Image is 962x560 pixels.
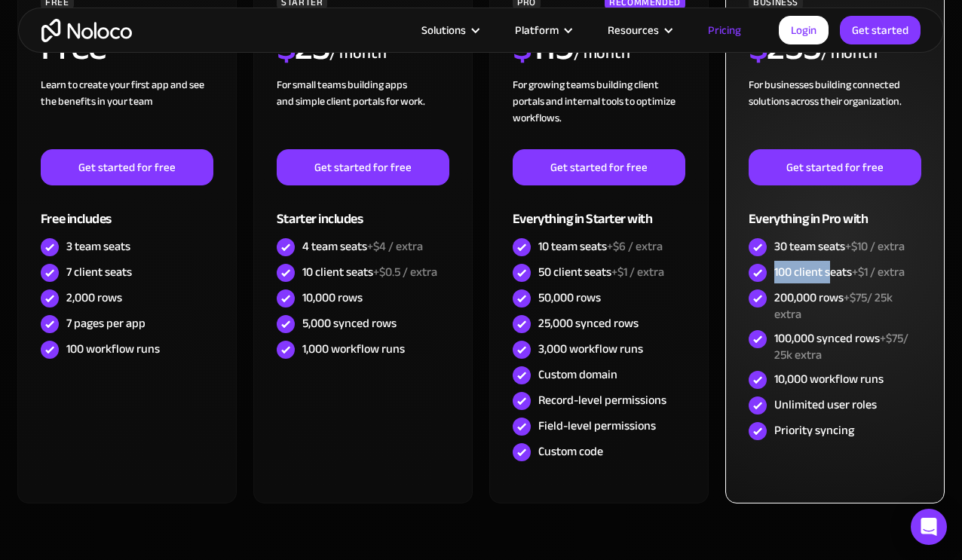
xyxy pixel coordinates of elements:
h2: 23 [277,28,330,66]
div: 5,000 synced rows [302,315,397,332]
div: 10 client seats [302,264,437,280]
div: 1,000 workflow runs [302,341,405,357]
span: +$75/ 25k extra [774,286,893,326]
div: 7 pages per app [66,315,146,332]
div: 10,000 workflow runs [774,371,884,387]
div: For businesses building connected solutions across their organization. ‍ [749,77,921,149]
div: Everything in Starter with [513,185,685,234]
div: Custom domain [538,366,617,383]
div: For growing teams building client portals and internal tools to optimize workflows. [513,77,685,149]
h2: 255 [749,28,821,66]
span: +$10 / extra [845,235,905,258]
div: Everything in Pro with [749,185,921,234]
span: +$4 / extra [367,235,423,258]
div: Solutions [403,20,496,40]
div: / month [329,41,386,66]
div: Resources [589,20,689,40]
div: Custom code [538,443,603,460]
div: Field-level permissions [538,418,656,434]
span: +$0.5 / extra [373,261,437,283]
div: 200,000 rows [774,289,921,323]
h2: Free [41,28,106,66]
div: For small teams building apps and simple client portals for work. ‍ [277,77,449,149]
div: Platform [515,20,559,40]
div: Starter includes [277,185,449,234]
div: Solutions [421,20,466,40]
div: 100 client seats [774,264,905,280]
div: 2,000 rows [66,289,122,306]
div: Unlimited user roles [774,396,877,413]
div: 10 team seats [538,238,663,255]
div: / month [821,41,878,66]
div: 50 client seats [538,264,664,280]
a: Get started [840,16,921,44]
a: Get started for free [513,149,685,185]
div: Platform [496,20,589,40]
div: 50,000 rows [538,289,601,306]
div: Resources [608,20,659,40]
div: Learn to create your first app and see the benefits in your team ‍ [41,77,213,149]
span: +$1 / extra [611,261,664,283]
div: 100,000 synced rows [774,330,921,363]
a: Login [779,16,829,44]
div: 30 team seats [774,238,905,255]
a: Get started for free [749,149,921,185]
div: 100 workflow runs [66,341,160,357]
div: / month [574,41,630,66]
div: Priority syncing [774,422,854,439]
div: Free includes [41,185,213,234]
div: 7 client seats [66,264,132,280]
div: 3 team seats [66,238,130,255]
a: home [41,19,132,42]
h2: 119 [513,28,574,66]
span: +$6 / extra [607,235,663,258]
a: Get started for free [277,149,449,185]
div: Record-level permissions [538,392,666,409]
span: +$75/ 25k extra [774,327,908,366]
div: 10,000 rows [302,289,363,306]
a: Pricing [689,20,760,40]
span: +$1 / extra [852,261,905,283]
a: Get started for free [41,149,213,185]
div: 4 team seats [302,238,423,255]
div: 3,000 workflow runs [538,341,643,357]
div: Open Intercom Messenger [911,509,947,545]
div: 25,000 synced rows [538,315,639,332]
